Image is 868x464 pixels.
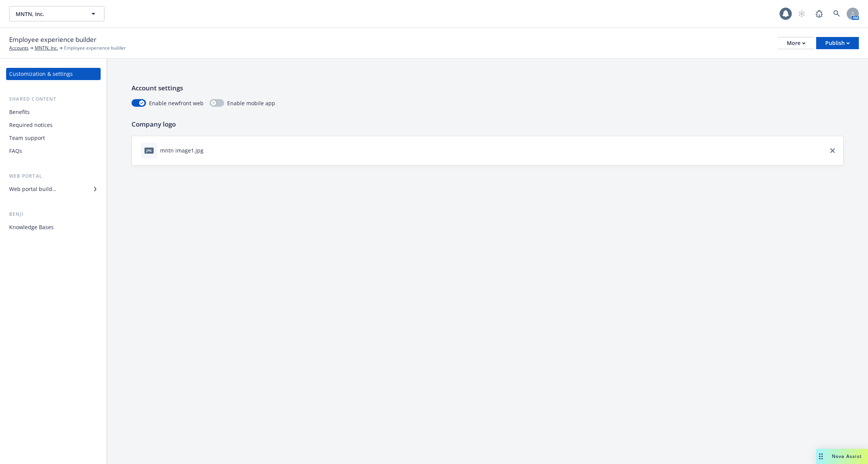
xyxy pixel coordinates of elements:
[160,146,204,154] div: mntn image1.jpg
[6,106,101,118] a: Benefits
[829,6,844,21] a: Search
[9,68,73,80] div: Customization & settings
[6,132,101,144] a: Team support
[794,6,809,21] a: Start snowing
[828,146,837,155] a: close
[6,95,101,103] div: Shared content
[812,6,827,21] a: Report a Bug
[778,37,815,49] button: More
[816,449,826,464] div: Drag to move
[816,449,868,464] button: Nova Assist
[6,210,101,218] div: Benji
[787,37,805,49] div: More
[816,37,859,49] button: Publish
[9,221,54,233] div: Knowledge Bases
[9,132,45,144] div: Team support
[6,68,101,80] a: Customization & settings
[132,119,844,129] p: Company logo
[6,119,101,131] a: Required notices
[149,99,204,107] span: Enable newfront web
[144,148,154,153] span: jpg
[9,45,29,51] a: Accounts
[6,145,101,157] a: FAQs
[9,6,104,21] button: MNTN, Inc.
[9,106,30,118] div: Benefits
[825,37,850,49] div: Publish
[6,172,101,180] div: Web portal
[9,145,22,157] div: FAQs
[207,146,213,154] button: download file
[9,119,53,131] div: Required notices
[6,221,101,233] a: Knowledge Bases
[9,35,96,45] span: Employee experience builder
[227,99,275,107] span: Enable mobile app
[35,45,58,51] a: MNTN, Inc.
[9,183,56,195] div: Web portal builder
[64,45,126,51] span: Employee experience builder
[832,453,862,459] span: Nova Assist
[16,10,82,18] span: MNTN, Inc.
[132,83,844,93] p: Account settings
[6,183,101,195] a: Web portal builder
